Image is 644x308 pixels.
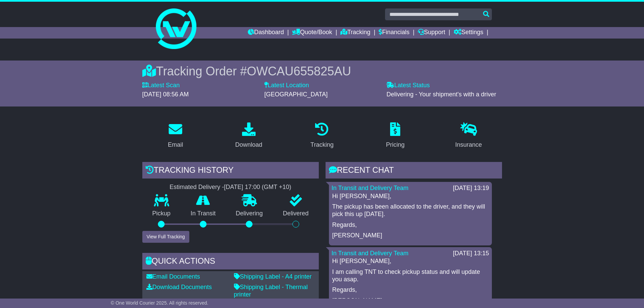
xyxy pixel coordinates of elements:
div: Insurance [455,140,482,149]
a: Dashboard [248,27,284,39]
a: Tracking [340,27,370,39]
a: Download Documents [146,284,212,290]
label: Latest Status [386,82,430,89]
button: View Full Tracking [142,231,189,243]
a: Email Documents [146,273,200,280]
p: Regards, [332,286,488,294]
div: Email [168,140,183,149]
div: Tracking [310,140,333,149]
a: Tracking [306,120,338,152]
p: Hi [PERSON_NAME], [332,258,488,265]
label: Latest Scan [142,82,180,89]
div: Tracking history [142,162,319,180]
span: OWCAU655825AU [247,64,351,78]
span: [GEOGRAPHIC_DATA] [264,91,328,98]
a: Support [418,27,445,39]
div: Pricing [386,140,405,149]
p: Hi [PERSON_NAME], [332,193,488,200]
p: The pickup has been allocated to the driver, and they will pick this up [DATE]. [332,203,488,218]
p: Pickup [142,210,181,217]
p: In Transit [181,210,226,217]
span: [DATE] 08:56 AM [142,91,189,98]
a: Download [231,120,267,152]
div: Tracking Order # [142,64,502,78]
label: Latest Location [264,82,309,89]
p: Delivering [226,210,273,217]
a: Pricing [382,120,409,152]
a: In Transit and Delivery Team [332,250,409,257]
span: Delivering - Your shipment's with a driver [386,91,496,98]
a: Financials [379,27,409,39]
a: Email [163,120,187,152]
a: Settings [454,27,483,39]
a: In Transit and Delivery Team [332,185,409,191]
p: Delivered [273,210,319,217]
p: I am calling TNT to check pickup status and will update you asap. [332,268,488,283]
a: Insurance [451,120,486,152]
div: [DATE] 13:19 [453,185,489,192]
p: Regards, [332,221,488,229]
p: [PERSON_NAME] [332,297,488,305]
a: Shipping Label - Thermal printer [234,284,308,298]
span: © One World Courier 2025. All rights reserved. [111,300,209,306]
div: Quick Actions [142,253,319,271]
p: [PERSON_NAME] [332,232,488,239]
div: Estimated Delivery - [142,184,319,191]
div: RECENT CHAT [326,162,502,180]
a: Shipping Label - A4 printer [234,273,312,280]
a: Quote/Book [292,27,332,39]
div: [DATE] 17:00 (GMT +10) [224,184,291,191]
div: [DATE] 13:15 [453,250,489,257]
div: Download [235,140,262,149]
